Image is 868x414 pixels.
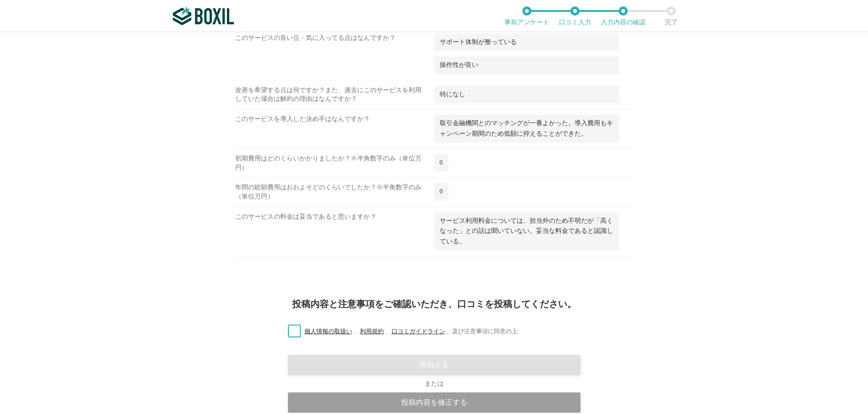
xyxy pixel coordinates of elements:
[440,39,517,45] span: サポート体制が整っている
[173,7,234,25] img: ボクシルSaaS_ロゴ
[235,86,434,109] div: 改善を希望する点は何ですか？また、過去にこのサービスを利用していた場合は解約の理由はなんですか？
[440,120,613,137] span: 取引金融機関とのマッチングが一番よかった。導入費用もキャンペーン期間のため低額に抑えることができた。
[440,188,443,195] span: 0
[440,217,613,245] span: サービス利用料金については、担当外のため不明だが「高くなった」との話は聞いていない。妥当な料金であると認識している。
[359,328,385,335] a: 利用規約
[235,154,434,177] div: 初期費用はどのくらいかかりましたか？※半角数字のみ（単位万円）
[551,6,599,26] li: 口コミ入力
[281,327,518,337] label: 、 、 、 及び注意事項に同意の上
[235,212,434,256] div: このサービスの料金は妥当であると思いますか？
[440,159,443,166] span: 0
[440,91,465,98] span: 特になし
[235,183,434,206] div: 年間の総額費用はおおよそどのくらいでしたか？※半角数字のみ（単位万円）
[647,6,696,26] li: 完了
[440,61,478,68] span: 操作性が良い
[235,33,434,80] div: このサービスの良い点・気に入ってる点はなんですか？
[235,115,434,148] div: このサービスを導入した決め手はなんですか？
[503,6,551,26] li: 事前アンケート
[391,328,446,335] a: 口コミガイドライン
[288,392,581,413] div: 投稿内容を修正する
[304,328,353,335] a: 個人情報の取扱い
[599,6,647,26] li: 入力内容の確認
